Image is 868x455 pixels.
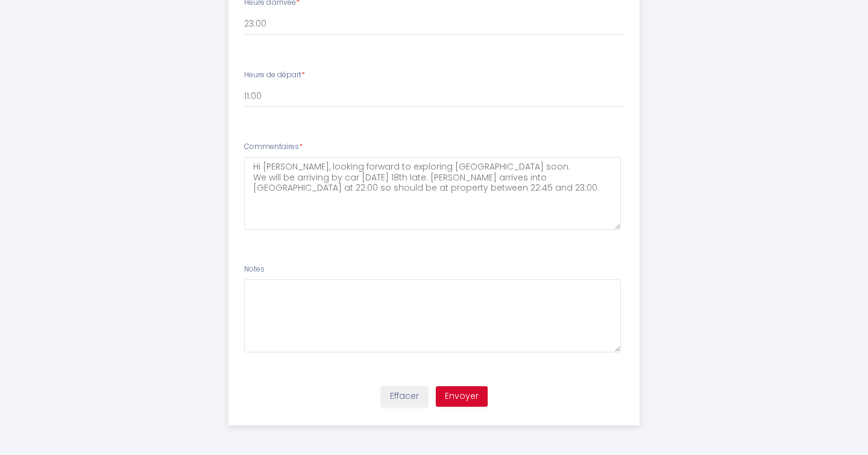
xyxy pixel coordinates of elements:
[244,69,305,81] label: Heure de départ
[244,141,303,153] label: Commentaires
[244,264,265,275] label: Notes
[436,386,488,407] button: Envoyer
[381,386,428,407] button: Effacer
